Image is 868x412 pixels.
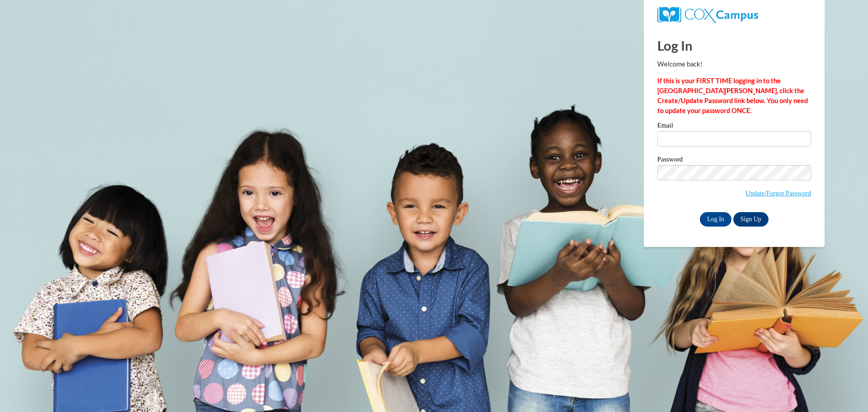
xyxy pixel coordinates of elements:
label: Email [657,122,811,131]
label: Password [657,156,811,165]
img: COX Campus [657,7,758,23]
h1: Log In [657,36,811,55]
a: Update/Forgot Password [745,189,811,197]
a: Sign Up [733,212,769,227]
a: COX Campus [657,10,758,18]
strong: If this is your FIRST TIME logging in to the [GEOGRAPHIC_DATA][PERSON_NAME], click the Create/Upd... [657,77,808,114]
input: Log In [700,212,731,227]
p: Welcome back! [657,59,811,69]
